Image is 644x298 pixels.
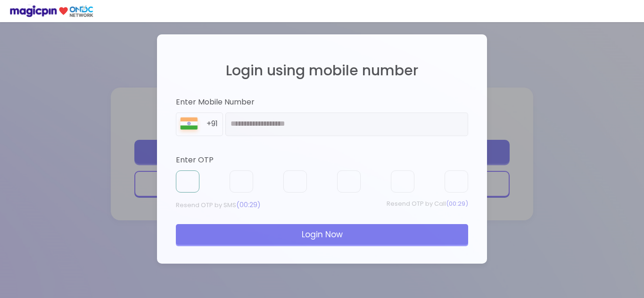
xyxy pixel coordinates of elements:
img: 8BGLRPwvQ+9ZgAAAAASUVORK5CYII= [176,115,202,136]
div: +91 [206,119,223,129]
div: Login Now [176,224,468,245]
h2: Login using mobile number [176,63,468,78]
div: Enter OTP [176,155,468,166]
div: Enter Mobile Number [176,97,468,108]
img: ondc-logo-new-small.8a59708e.svg [9,5,93,17]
